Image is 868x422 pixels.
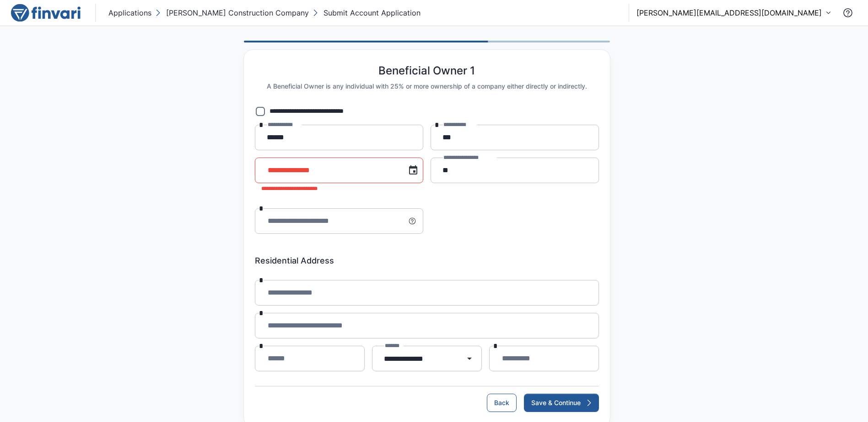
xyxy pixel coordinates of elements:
h6: Residential Address [255,256,599,266]
button: [PERSON_NAME] Construction Company [153,5,311,20]
p: Submit Account Application [323,7,421,18]
p: [PERSON_NAME] Construction Company [166,7,309,18]
button: Choose date [404,161,422,179]
button: Contact Support [839,4,857,22]
p: Applications [108,7,151,18]
img: logo [11,4,81,22]
button: Back [487,394,517,412]
button: [PERSON_NAME][EMAIL_ADDRESS][DOMAIN_NAME] [636,7,831,18]
p: [PERSON_NAME][EMAIL_ADDRESS][DOMAIN_NAME] [636,7,822,18]
button: Save & Continue [524,394,599,412]
h5: Beneficial Owner 1 [378,64,475,78]
button: Open [460,349,479,368]
h6: A Beneficial Owner is any individual with 25% or more ownership of a company either directly or i... [267,81,587,91]
button: Submit Account Application [311,5,422,20]
button: Applications [107,5,153,20]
